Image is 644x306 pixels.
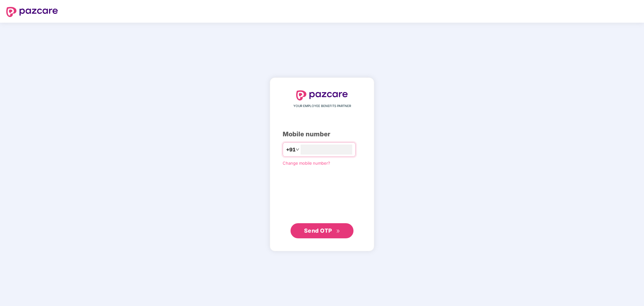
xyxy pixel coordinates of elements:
[283,129,361,139] div: Mobile number
[291,223,353,238] button: Send OTPdouble-right
[6,7,58,17] img: logo
[283,161,330,166] a: Change mobile number?
[293,104,351,109] span: YOUR EMPLOYEE BENEFITS PARTNER
[336,229,340,233] span: double-right
[296,148,299,151] span: down
[304,227,332,234] span: Send OTP
[296,90,348,100] img: logo
[286,146,296,154] span: +91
